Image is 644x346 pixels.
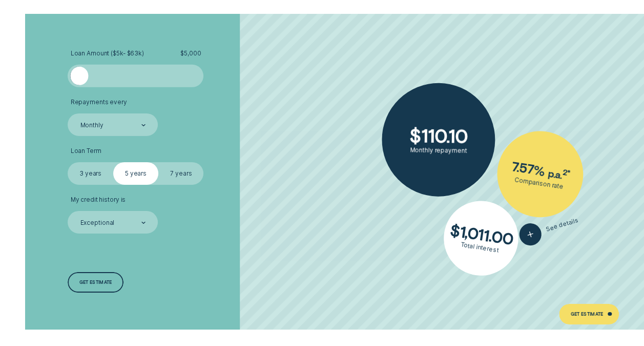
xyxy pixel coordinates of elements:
[71,196,126,204] span: My credit history is
[71,99,127,106] span: Repayments every
[80,219,115,227] div: Exceptional
[559,304,619,324] a: Get Estimate
[68,272,123,293] a: Get estimate
[545,216,579,233] span: See details
[180,50,201,57] span: $ 5,000
[113,162,158,185] label: 5 years
[68,162,113,185] label: 3 years
[71,50,144,57] span: Loan Amount ( $5k - $63k )
[80,122,103,129] div: Monthly
[71,147,101,155] span: Loan Term
[516,209,581,248] button: See details
[158,162,203,185] label: 7 years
